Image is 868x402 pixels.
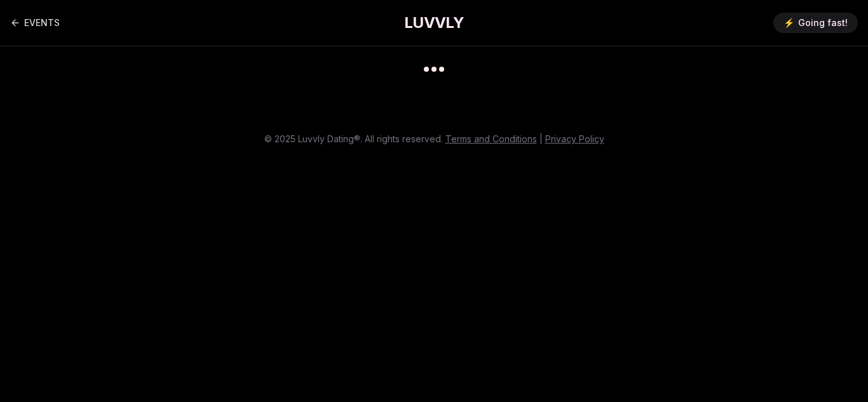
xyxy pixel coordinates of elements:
span: ⚡️ [783,17,794,29]
a: Privacy Policy [545,133,604,144]
a: Terms and Conditions [445,133,537,144]
a: LUVVLY [404,13,464,33]
span: Going fast! [798,17,848,29]
span: | [539,133,543,144]
a: Back to events [10,10,60,36]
